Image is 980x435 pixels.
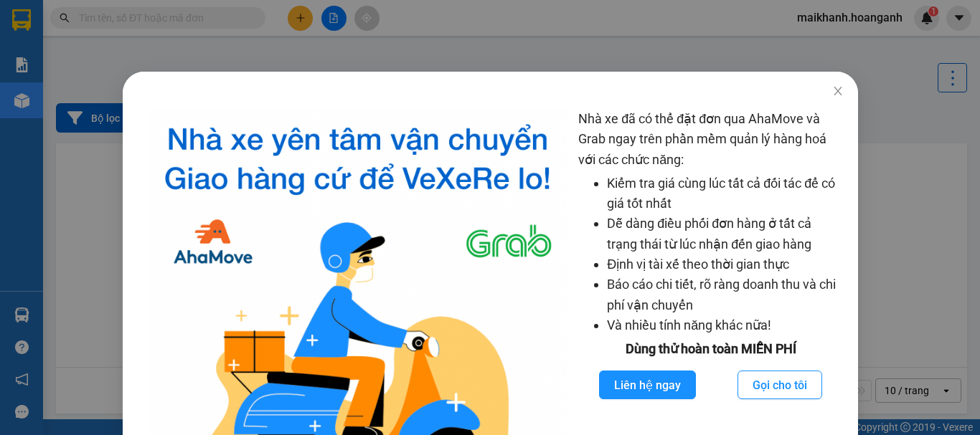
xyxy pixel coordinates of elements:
li: Dễ dàng điều phối đơn hàng ở tất cả trạng thái từ lúc nhận đến giao hàng [607,214,843,254]
li: Và nhiều tính năng khác nữa! [607,315,843,335]
div: Dùng thử hoàn toàn MIỄN PHÍ [578,339,843,359]
button: Liên hệ ngay [599,371,696,399]
span: Liên hệ ngay [614,376,681,394]
li: Định vị tài xế theo thời gian thực [607,254,843,274]
span: close [831,85,843,97]
li: Kiểm tra giá cùng lúc tất cả đối tác để có giá tốt nhất [607,173,843,214]
button: Close [817,72,857,112]
button: Gọi cho tôi [738,371,822,399]
span: Gọi cho tôi [753,376,807,394]
li: Báo cáo chi tiết, rõ ràng doanh thu và chi phí vận chuyển [607,274,843,315]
